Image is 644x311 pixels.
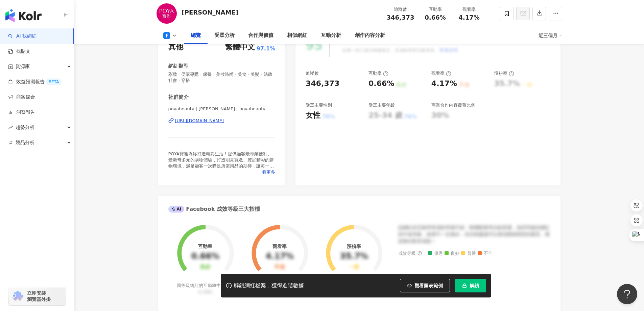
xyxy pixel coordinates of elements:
div: 近三個月 [539,30,562,41]
a: chrome extension立即安裝 瀏覽器外掛 [9,287,66,305]
div: 社群簡介 [168,94,189,101]
img: chrome extension [11,291,24,302]
span: 普通 [461,251,476,256]
div: 觀看率 [272,244,287,249]
span: poyabeauty | [PERSON_NAME] | poyabeauty [168,106,276,112]
span: 立即安裝 瀏覽器外掛 [27,290,51,302]
div: 互動分析 [321,31,341,40]
a: 商案媒合 [8,94,35,101]
div: 4.17% [431,79,457,89]
div: 該網紅的互動率和漲粉率都不錯，唯獨觀看率比較普通，為同等級的網紅的中低等級，效果不一定會好，但仍然建議可以發包開箱類型的案型，應該會比較有成效！ [398,224,550,244]
div: 互動率 [198,244,212,249]
div: 相似網紅 [287,31,307,40]
span: 良好 [445,251,459,256]
a: searchAI 找網紅 [8,33,37,40]
div: 受眾主要性別 [306,102,332,108]
div: 漲粉率 [347,244,361,249]
div: [PERSON_NAME] [182,8,238,17]
div: 受眾分析 [214,31,235,40]
a: 效益預測報告BETA [8,79,62,85]
div: 漲粉率 [494,70,514,76]
span: 競品分析 [16,135,34,150]
div: 0.66% [191,252,219,261]
div: 商業合作內容覆蓋比例 [431,102,475,108]
div: AI [168,206,185,213]
span: 觀看圖表範例 [414,283,443,288]
div: 4.17% [266,252,294,261]
div: 346,373 [306,79,339,89]
div: 受眾主要年齡 [368,102,395,108]
div: 網紅類型 [168,63,189,70]
div: 互動率 [368,70,388,76]
span: 彩妝 · 促購導購 · 保養 · 美妝時尚 · 美食 · 美髮 · 法政社會 · 穿搭 [168,71,276,84]
div: 35.7% [340,252,368,261]
span: 看更多 [262,169,275,175]
div: Facebook 成效等級三大指標 [168,205,260,213]
span: 0.66% [425,14,446,21]
div: 觀看率 [431,70,451,76]
div: 總覽 [191,31,201,40]
div: 觀看率 [456,6,482,13]
a: 找貼文 [8,48,30,55]
img: KOL Avatar [157,3,177,24]
a: [URL][DOMAIN_NAME] [168,118,276,124]
span: POYA寶雅為妳打造精彩生活！提供顧客最專業便利、最新奇多元的購物體驗，打造明亮寬敞、豐富精彩的購物環境，滿足顧客一次購足所需用品的期待，讓每一位走進POYA寶雅的人，都能體驗最豐富的消費樂趣！ [168,151,274,175]
a: 洞察報告 [8,109,35,116]
span: 優秀 [428,251,443,256]
button: 解鎖 [455,279,486,292]
div: 追蹤數 [306,70,319,76]
div: 女性 [306,110,320,121]
div: 繁體中文 [225,42,255,52]
img: logo [5,9,42,22]
span: 解鎖 [470,283,479,288]
div: 追蹤數 [387,6,414,13]
div: 不佳 [274,264,285,270]
span: 97.1% [257,45,276,52]
div: 創作內容分析 [355,31,385,40]
span: 346,373 [387,14,414,21]
span: 4.17% [458,14,479,21]
div: 良好 [200,264,211,270]
div: 其他 [168,42,183,52]
span: 趨勢分析 [16,120,34,135]
span: 不佳 [478,251,493,256]
button: 觀看圖表範例 [400,279,450,292]
span: rise [8,125,13,130]
div: 成效等級 ： [398,251,550,256]
div: 解鎖網紅檔案，獲得進階數據 [234,282,304,289]
div: 互動率 [423,6,448,13]
div: 合作與價值 [248,31,273,40]
div: 一般 [349,264,359,270]
div: 0.66% [368,79,394,89]
span: 資源庫 [16,59,30,74]
div: [URL][DOMAIN_NAME] [175,118,224,124]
